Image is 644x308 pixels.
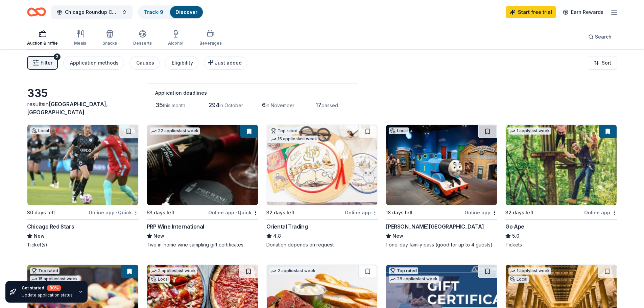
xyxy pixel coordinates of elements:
[27,209,55,217] div: 30 days left
[165,56,198,70] button: Eligibility
[209,101,219,109] span: 294
[386,125,497,205] img: Image for Kohl Children's Museum
[508,276,529,283] div: Local
[389,267,418,274] div: Top rated
[389,276,439,283] div: 28 applies last week
[266,124,378,248] a: Image for Oriental TradingTop rated15 applieslast week32 days leftOnline appOriental Trading4.8Do...
[150,276,170,283] div: Local
[315,101,321,109] span: 17
[175,9,197,15] a: Discover
[512,232,519,240] span: 5.0
[505,222,524,231] div: Go Ape
[506,125,617,205] img: Image for Go Ape
[74,27,86,49] button: Meals
[150,127,200,135] div: 22 applies last week
[392,232,403,240] span: New
[199,27,222,49] button: Beverages
[136,59,154,67] div: Causes
[27,101,108,116] span: in
[269,136,318,143] div: 15 applies last week
[321,102,338,108] span: passed
[27,4,46,20] a: Home
[269,127,299,134] div: Top rated
[262,101,266,109] span: 6
[102,27,117,49] button: Snacks
[266,102,294,108] span: in November
[505,241,617,248] div: Tickets
[266,222,308,231] div: Oriental Trading
[583,30,617,44] button: Search
[602,59,611,67] span: Sort
[65,8,119,16] span: Chicago Roundup Conference
[147,222,204,231] div: PRP Wine International
[30,267,59,274] div: Top rated
[147,209,174,217] div: 53 days left
[47,285,61,291] div: 80 %
[116,210,117,215] span: •
[163,102,185,108] span: this month
[63,56,124,70] button: Application methods
[168,41,183,46] div: Alcohol
[168,27,183,49] button: Alcohol
[34,232,45,240] span: New
[27,241,139,248] div: Ticket(s)
[588,56,617,70] button: Sort
[155,89,350,97] div: Application deadlines
[235,210,237,215] span: •
[267,125,378,205] img: Image for Oriental Trading
[199,41,222,46] div: Beverages
[147,124,258,248] a: Image for PRP Wine International22 applieslast week53 days leftOnline app•QuickPRP Wine Internati...
[172,59,193,67] div: Eligibility
[559,6,607,18] a: Earn Rewards
[144,9,163,15] a: Track· 9
[129,56,160,70] button: Causes
[27,87,139,100] div: 335
[508,127,551,135] div: 1 apply last week
[219,102,243,108] span: in October
[51,5,133,19] button: Chicago Roundup Conference
[27,56,58,70] button: Filter2
[22,292,73,298] div: Update application status
[386,209,413,217] div: 18 days left
[273,232,281,240] span: 4.8
[345,208,378,217] div: Online app
[386,241,497,248] div: 1 one-day family pass (good for up to 4 guests)
[464,208,497,217] div: Online app
[41,59,52,67] span: Filter
[89,208,139,217] div: Online app Quick
[269,267,317,275] div: 2 applies last week
[27,101,108,116] span: [GEOGRAPHIC_DATA], [GEOGRAPHIC_DATA]
[30,127,50,134] div: Local
[506,6,556,18] a: Start free trial
[54,53,61,60] div: 2
[266,241,378,248] div: Donation depends on request
[27,222,74,231] div: Chicago Red Stars
[153,232,164,240] span: New
[27,41,58,46] div: Auction & raffle
[155,101,163,109] span: 35
[102,41,117,46] div: Snacks
[74,41,86,46] div: Meals
[150,267,197,275] div: 2 applies last week
[22,285,73,291] div: Get started
[208,208,258,217] div: Online app Quick
[27,125,138,205] img: Image for Chicago Red Stars
[204,56,247,70] button: Just added
[27,100,139,116] div: results
[27,27,58,49] button: Auction & raffle
[133,27,152,49] button: Desserts
[147,241,258,248] div: Two in-home wine sampling gift certificates
[389,127,409,134] div: Local
[27,124,139,248] a: Image for Chicago Red StarsLocal30 days leftOnline app•QuickChicago Red StarsNewTicket(s)
[133,41,152,46] div: Desserts
[147,125,258,205] img: Image for PRP Wine International
[584,208,617,217] div: Online app
[386,222,484,231] div: [PERSON_NAME][GEOGRAPHIC_DATA]
[505,209,533,217] div: 32 days left
[70,59,119,67] div: Application methods
[386,124,497,248] a: Image for Kohl Children's MuseumLocal18 days leftOnline app[PERSON_NAME][GEOGRAPHIC_DATA]New1 one...
[508,267,551,275] div: 1 apply last week
[505,124,617,248] a: Image for Go Ape1 applylast week32 days leftOnline appGo Ape5.0Tickets
[215,60,242,66] span: Just added
[266,209,294,217] div: 32 days left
